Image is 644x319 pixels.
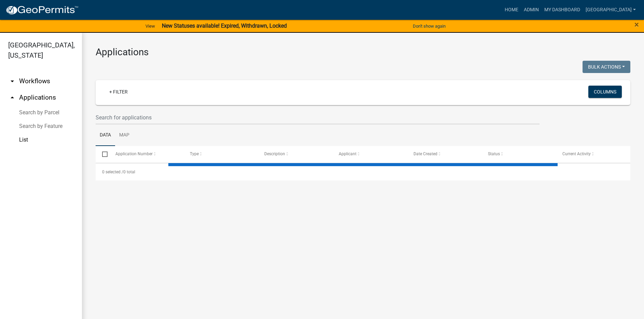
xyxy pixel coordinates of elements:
[102,170,123,174] span: 0 selected /
[96,163,630,180] div: 0 total
[183,146,258,162] datatable-header-cell: Type
[588,86,622,98] button: Columns
[521,3,542,16] a: Admin
[264,151,285,156] span: Description
[332,146,407,162] datatable-header-cell: Applicant
[8,77,16,85] i: arrow_drop_down
[115,125,134,146] a: Map
[583,3,639,16] a: [GEOGRAPHIC_DATA]
[556,146,630,162] datatable-header-cell: Current Activity
[339,151,356,156] span: Applicant
[414,151,437,156] span: Date Created
[634,20,639,29] span: ×
[258,146,332,162] datatable-header-cell: Description
[96,125,115,146] a: Data
[634,20,639,29] button: Close
[410,20,448,32] button: Don't show again
[162,23,287,29] strong: New Statuses available! Expired, Withdrawn, Locked
[109,146,183,162] datatable-header-cell: Application Number
[8,93,16,102] i: arrow_drop_up
[542,3,583,16] a: My Dashboard
[96,46,630,58] h3: Applications
[104,86,133,98] a: + Filter
[143,20,158,32] a: View
[488,151,500,156] span: Status
[407,146,481,162] datatable-header-cell: Date Created
[190,151,199,156] span: Type
[115,151,153,156] span: Application Number
[583,61,630,73] button: Bulk Actions
[481,146,556,162] datatable-header-cell: Status
[96,111,540,125] input: Search for applications
[96,146,109,162] datatable-header-cell: Select
[562,151,591,156] span: Current Activity
[502,3,521,16] a: Home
